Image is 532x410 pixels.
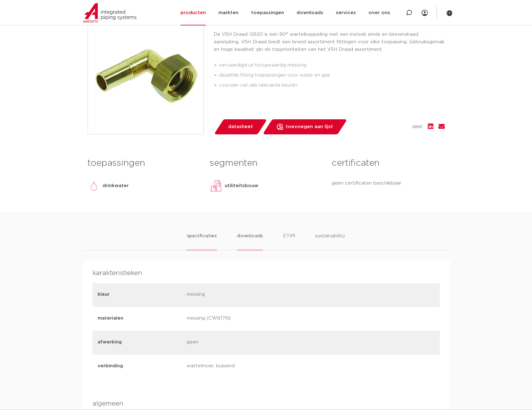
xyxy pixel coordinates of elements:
[88,157,200,170] h3: toepassingen
[98,291,182,298] p: kleur
[93,268,440,278] h4: karakteristieken
[228,122,253,132] span: datasheet
[286,122,333,132] span: toevoegen aan lijst
[225,182,258,190] p: utiliteitsbouw
[187,315,271,323] p: messing (CW617N)
[98,315,182,322] p: materialen
[412,123,423,131] span: deel:
[219,70,445,80] li: dezelfde fitting toepassingen voor water en gas
[214,119,267,134] a: datasheet
[332,180,444,187] p: geen certificaten beschikbaar
[98,362,182,370] p: verbinding
[88,19,203,134] img: Product Image for VSH Draad kniekoppeling met wartel FØ G3/4"xF15
[98,338,182,346] p: afwerking
[88,180,100,192] img: drinkwater
[283,232,295,250] li: ETIM
[210,180,222,192] img: utiliteitsbouw
[214,31,445,53] p: De VSH Draad I2620 is een 90° wartelkoppeling met een insteek einde en binnendraad aansluiting. V...
[332,157,444,170] h3: certificaten
[187,338,271,347] p: geen
[219,60,445,70] li: vervaardigd uit hoogwaardig messing
[187,362,271,371] p: wartelmoer, buiseind
[187,232,217,250] li: specificaties
[210,157,322,170] h3: segmenten
[93,399,440,409] h4: algemeen
[315,232,345,250] li: sustainability
[237,232,263,250] li: downloads
[103,182,129,190] p: drinkwater
[219,80,445,90] li: voorzien van alle relevante keuren
[187,291,271,299] p: messing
